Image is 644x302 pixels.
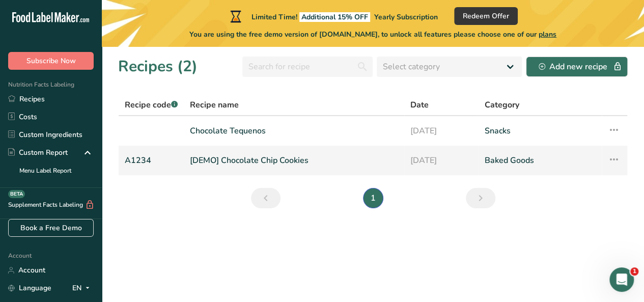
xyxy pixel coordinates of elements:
span: Additional 15% OFF [299,12,370,22]
div: EN [72,282,94,294]
div: Add new recipe [539,61,615,73]
span: 1 [630,267,638,276]
span: Recipe code [125,99,178,111]
span: Category [485,99,519,111]
a: Chocolate Tequenos [190,120,398,142]
span: Recipe name [190,99,239,111]
a: [DATE] [410,150,472,171]
div: Custom Report [8,147,68,158]
span: Subscribe Now [26,56,76,66]
a: [DATE] [410,120,472,142]
a: Book a Free Demo [8,219,94,237]
button: Redeem Offer [454,7,518,25]
div: BETA [8,190,25,198]
div: Limited Time! [228,10,438,22]
span: Redeem Offer [463,11,509,21]
a: Baked Goods [485,150,596,171]
input: Search for recipe [242,57,373,77]
a: Previous page [251,188,281,208]
button: Add new recipe [526,57,628,77]
a: A1234 [125,150,178,171]
span: Yearly Subscription [374,12,438,22]
button: Subscribe Now [8,52,94,70]
h1: Recipes (2) [118,55,198,78]
a: Snacks [485,120,596,142]
span: Date [410,99,429,111]
span: plans [539,30,556,39]
a: Next page [466,188,495,208]
a: Language [8,279,51,297]
span: You are using the free demo version of [DOMAIN_NAME], to unlock all features please choose one of... [189,29,556,40]
a: [DEMO] Chocolate Chip Cookies [190,150,398,171]
iframe: Intercom live chat [609,267,634,292]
